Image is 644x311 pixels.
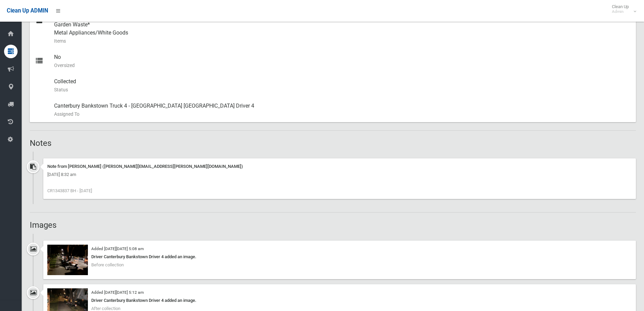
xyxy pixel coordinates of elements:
div: Note from [PERSON_NAME] ([PERSON_NAME][EMAIL_ADDRESS][PERSON_NAME][DOMAIN_NAME]) [47,162,632,171]
small: Assigned To [54,110,630,118]
span: CR1343837 BH - [DATE] [47,188,92,193]
small: Admin [612,9,629,14]
span: Clean Up [609,4,636,14]
small: Oversized [54,61,630,69]
img: 2025-10-1405.07.485775807192339595425.jpg [47,245,88,275]
small: Added [DATE][DATE] 5:12 am [91,290,144,295]
div: Canterbury Bankstown Truck 4 - [GEOGRAPHIC_DATA] [GEOGRAPHIC_DATA] Driver 4 [54,98,630,122]
div: No [54,49,630,73]
span: Before collection [91,262,124,267]
small: Items [54,37,630,45]
div: Driver Canterbury Bankstown Driver 4 added an image. [47,296,632,305]
span: Clean Up ADMIN [7,7,48,14]
small: Status [54,86,630,94]
h2: Notes [30,139,636,148]
div: Collected [54,73,630,98]
div: [DATE] 8:32 am [47,171,632,179]
h2: Images [30,221,636,229]
div: Driver Canterbury Bankstown Driver 4 added an image. [47,253,632,261]
small: Added [DATE][DATE] 5:08 am [91,246,144,251]
span: After collection [91,306,120,311]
